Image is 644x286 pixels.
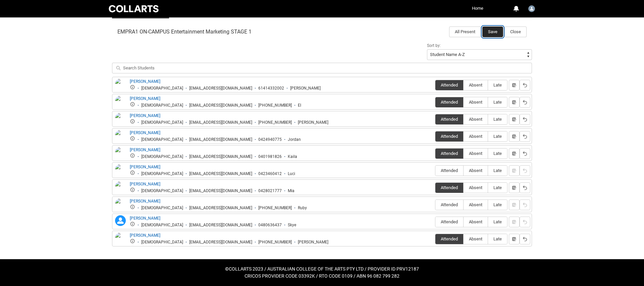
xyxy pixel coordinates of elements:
[189,223,252,228] div: [EMAIL_ADDRESS][DOMAIN_NAME]
[520,148,530,159] button: Reset
[509,131,520,142] button: Notes
[288,154,297,159] div: Kaila
[488,134,507,139] span: Late
[115,78,126,93] img: Alexander Kalotihos
[258,103,292,108] div: [PHONE_NUMBER]
[470,3,485,13] a: Home
[189,137,252,142] div: [EMAIL_ADDRESS][DOMAIN_NAME]
[520,199,530,210] button: Reset
[488,202,507,207] span: Late
[427,43,441,48] span: Sort by:
[520,165,530,176] button: Reset
[520,80,530,91] button: Reset
[528,5,535,12] img: Faculty.dprice
[435,168,463,173] span: Attended
[509,148,520,159] button: Notes
[464,117,488,122] span: Absent
[298,103,301,108] div: El
[509,97,520,108] button: Notes
[258,240,292,245] div: [PHONE_NUMBER]
[189,188,252,193] div: [EMAIL_ADDRESS][DOMAIN_NAME]
[130,96,160,101] a: [PERSON_NAME]
[115,130,126,145] img: Jordan Leah
[488,185,507,190] span: Late
[141,206,183,211] div: [DEMOGRAPHIC_DATA]
[435,134,463,139] span: Attended
[435,82,463,88] span: Attended
[488,151,507,156] span: Late
[488,82,507,88] span: Late
[435,185,463,190] span: Attended
[141,86,183,91] div: [DEMOGRAPHIC_DATA]
[464,185,488,190] span: Absent
[504,26,527,37] button: Close
[435,100,463,105] span: Attended
[488,236,507,241] span: Late
[115,232,126,247] img: Tamati Ngatai
[290,86,321,91] div: [PERSON_NAME]
[464,100,488,105] span: Absent
[117,28,252,35] span: EMPRA1 ON-CAMPUS Entertainment Marketing STAGE 1
[520,217,530,227] button: Reset
[258,120,292,125] div: [PHONE_NUMBER]
[435,151,463,156] span: Attended
[189,86,252,91] div: [EMAIL_ADDRESS][DOMAIN_NAME]
[298,206,307,211] div: Ruby
[258,206,292,211] div: [PHONE_NUMBER]
[520,97,530,108] button: Reset
[288,171,295,176] div: Luci
[464,151,488,156] span: Absent
[115,181,126,196] img: Mia Ziebarth
[258,188,282,193] div: 0428021777
[288,188,294,193] div: Mia
[130,79,160,84] a: [PERSON_NAME]
[488,168,507,173] span: Late
[115,164,126,179] img: Luci Robins
[520,182,530,193] button: Reset
[189,103,252,108] div: [EMAIL_ADDRESS][DOMAIN_NAME]
[189,240,252,245] div: [EMAIL_ADDRESS][DOMAIN_NAME]
[141,103,183,108] div: [DEMOGRAPHIC_DATA]
[435,117,463,122] span: Attended
[288,223,296,228] div: Skye
[435,236,463,241] span: Attended
[520,234,530,244] button: Reset
[298,120,328,125] div: [PERSON_NAME]
[298,240,328,245] div: [PERSON_NAME]
[509,80,520,91] button: Notes
[288,137,301,142] div: Jordan
[258,171,282,176] div: 0423460412
[520,131,530,142] button: Reset
[258,154,282,159] div: 0401981826
[141,240,183,245] div: [DEMOGRAPHIC_DATA]
[115,147,126,162] img: Kaila DePaoli
[112,63,532,73] input: Search Students
[130,216,160,221] a: [PERSON_NAME]
[141,120,183,125] div: [DEMOGRAPHIC_DATA]
[130,165,160,169] a: [PERSON_NAME]
[464,219,488,224] span: Absent
[115,113,126,127] img: Jeesa Johnson
[141,154,183,159] div: [DEMOGRAPHIC_DATA]
[435,219,463,224] span: Attended
[115,96,126,110] img: Ellen Jenkin
[130,113,160,118] a: [PERSON_NAME]
[527,3,537,13] button: User Profile Faculty.dprice
[435,202,463,207] span: Attended
[189,171,252,176] div: [EMAIL_ADDRESS][DOMAIN_NAME]
[130,182,160,186] a: [PERSON_NAME]
[189,120,252,125] div: [EMAIL_ADDRESS][DOMAIN_NAME]
[464,134,488,139] span: Absent
[141,188,183,193] div: [DEMOGRAPHIC_DATA]
[115,198,126,213] img: Ruby Brocklesby
[509,234,520,244] button: Notes
[130,233,160,238] a: [PERSON_NAME]
[464,82,488,88] span: Absent
[464,202,488,207] span: Absent
[520,114,530,125] button: Reset
[130,148,160,152] a: [PERSON_NAME]
[449,26,481,37] button: All Present
[141,137,183,142] div: [DEMOGRAPHIC_DATA]
[488,100,507,105] span: Late
[258,86,284,91] div: 61414332002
